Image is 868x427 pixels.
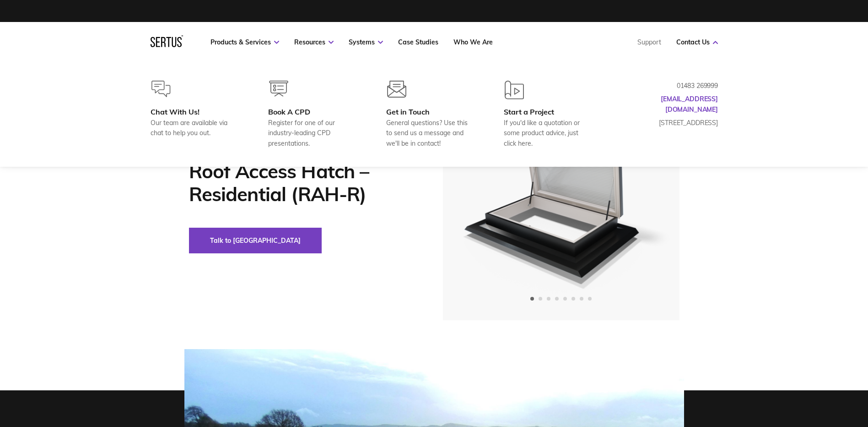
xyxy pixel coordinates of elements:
span: Go to slide 4 [555,297,559,301]
span: Go to slide 5 [563,297,567,301]
a: Resources [294,38,334,46]
span: Go to slide 6 [571,297,575,301]
a: Chat With Us!Our team are available via chat to help you out. [151,81,239,148]
a: Get in TouchGeneral questions? Use this to send us a message and we'll be in contact! [386,81,474,148]
div: Chat With Us! [151,107,239,116]
div: Register for one of our industry-leading CPD presentations. [268,118,356,148]
div: Our team are available via chat to help you out. [151,118,239,138]
a: Support [637,38,661,46]
a: [EMAIL_ADDRESS][DOMAIN_NAME] [661,95,718,113]
span: Go to slide 2 [539,297,542,301]
p: [STREET_ADDRESS] [626,118,718,128]
button: Talk to [GEOGRAPHIC_DATA] [189,228,322,253]
div: Start a Project [504,107,592,116]
p: 01483 269999 [626,81,718,91]
a: Case Studies [398,38,438,46]
div: Get in Touch [386,107,474,116]
a: Products & Services [210,38,279,46]
h1: Roof Access Hatch – Residential (RAH-R) [189,160,415,206]
a: Start a ProjectIf you'd like a quotation or some product advice, just click here. [504,81,592,148]
div: Book A CPD [268,107,356,116]
a: Contact Us [676,38,718,46]
div: General questions? Use this to send us a message and we'll be in contact! [386,118,474,148]
a: Systems [349,38,383,46]
span: Go to slide 7 [580,297,583,301]
span: Go to slide 8 [588,297,592,301]
a: Who We Are [453,38,493,46]
div: If you'd like a quotation or some product advice, just click here. [504,118,592,148]
span: Go to slide 3 [547,297,550,301]
iframe: Chat Widget [703,321,868,427]
a: Book A CPDRegister for one of our industry-leading CPD presentations. [268,81,356,148]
